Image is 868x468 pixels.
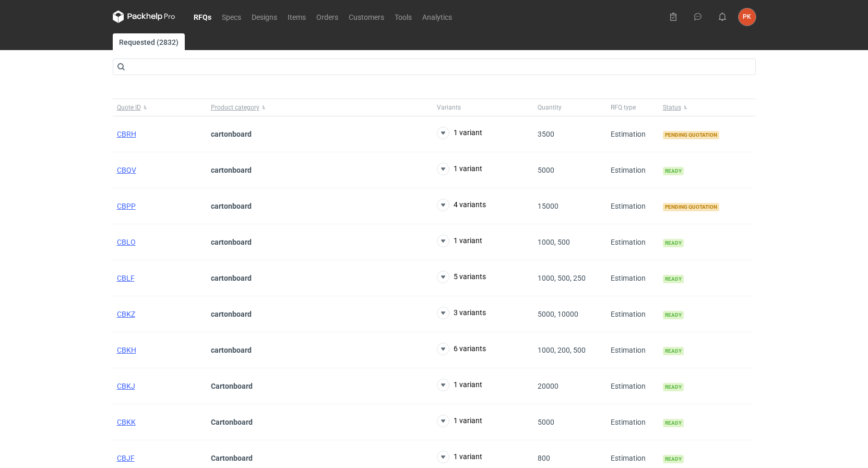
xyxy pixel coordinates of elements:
[663,167,684,175] span: Ready
[389,10,417,23] a: Tools
[117,202,136,210] a: CBPP
[437,379,482,391] button: 1 variant
[211,382,253,390] strong: Cartonboard
[437,127,482,139] button: 1 variant
[663,419,684,427] span: Ready
[538,103,562,112] span: Quantity
[117,418,136,426] a: CBKK
[663,383,684,391] span: Ready
[663,311,684,319] span: Ready
[211,202,252,210] strong: cartonboard
[117,346,136,354] a: CBKH
[343,10,389,23] a: Customers
[437,235,482,247] button: 1 variant
[538,274,586,282] span: 1000, 500, 250
[607,188,659,224] div: Estimation
[117,103,141,112] span: Quote ID
[663,275,684,283] span: Ready
[417,10,457,23] a: Analytics
[117,130,136,138] a: CBRH
[663,131,719,139] span: Pending quotation
[607,260,659,296] div: Estimation
[437,343,486,355] button: 6 variants
[211,454,253,462] strong: Cartonboard
[437,271,486,283] button: 5 variants
[437,103,461,112] span: Variants
[117,454,135,462] a: CBJF
[217,10,246,23] a: Specs
[117,274,135,282] a: CBLF
[739,8,756,26] button: PK
[113,33,185,50] a: Requested (2832)
[437,163,482,175] button: 1 variant
[207,99,433,116] button: Product category
[211,310,252,318] strong: cartonboard
[607,296,659,332] div: Estimation
[538,166,554,174] span: 5000
[188,10,217,23] a: RFQs
[117,238,136,246] a: CBLO
[211,103,259,112] span: Product category
[437,199,486,211] button: 4 variants
[538,418,554,426] span: 5000
[117,166,136,174] a: CBQV
[437,307,486,319] button: 3 variants
[211,274,252,282] strong: cartonboard
[663,455,684,463] span: Ready
[282,10,311,23] a: Items
[538,454,550,462] span: 800
[211,238,252,246] strong: cartonboard
[211,166,252,174] strong: cartonboard
[117,310,135,318] a: CBKZ
[607,224,659,260] div: Estimation
[211,418,253,426] strong: Cartonboard
[607,368,659,404] div: Estimation
[538,202,558,210] span: 15000
[607,404,659,440] div: Estimation
[663,347,684,355] span: Ready
[538,130,554,138] span: 3500
[211,346,252,354] strong: cartonboard
[607,332,659,368] div: Estimation
[538,346,586,354] span: 1000, 200, 500
[739,8,756,26] div: Paulina Kempara
[437,415,482,427] button: 1 variant
[663,239,684,247] span: Ready
[659,99,753,116] button: Status
[113,10,175,23] svg: Packhelp Pro
[437,451,482,463] button: 1 variant
[538,310,578,318] span: 5000, 10000
[607,116,659,152] div: Estimation
[117,382,135,390] a: CBKJ
[611,103,636,112] span: RFQ type
[211,130,252,138] strong: cartonboard
[113,99,207,116] button: Quote ID
[538,382,558,390] span: 20000
[663,203,719,211] span: Pending quotation
[311,10,343,23] a: Orders
[607,152,659,188] div: Estimation
[538,238,570,246] span: 1000, 500
[246,10,282,23] a: Designs
[663,103,681,112] span: Status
